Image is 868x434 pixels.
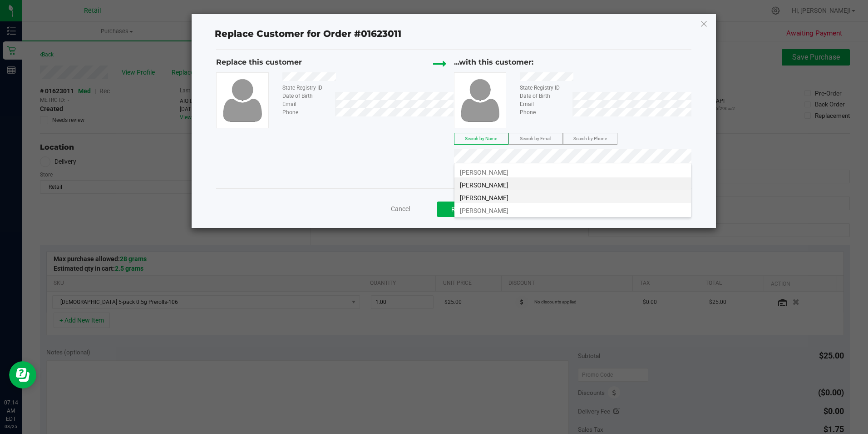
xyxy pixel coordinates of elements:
[216,58,302,66] span: Replace this customer
[456,76,504,124] img: user-icon.png
[465,136,497,141] span: Search by Name
[9,361,36,389] iframe: Resource center
[391,205,410,212] span: Cancel
[276,92,335,100] div: Date of Birth
[454,58,533,66] span: ...with this customer:
[513,92,572,100] div: Date of Birth
[513,84,572,92] div: State Registry ID
[276,100,335,108] div: Email
[513,108,572,116] div: Phone
[276,84,335,92] div: State Registry ID
[437,202,517,217] button: Replace Customer
[209,26,407,42] span: Replace Customer for Order #01623011
[573,136,607,141] span: Search by Phone
[276,108,335,116] div: Phone
[218,76,266,124] img: user-icon.png
[520,136,551,141] span: Search by Email
[513,100,572,108] div: Email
